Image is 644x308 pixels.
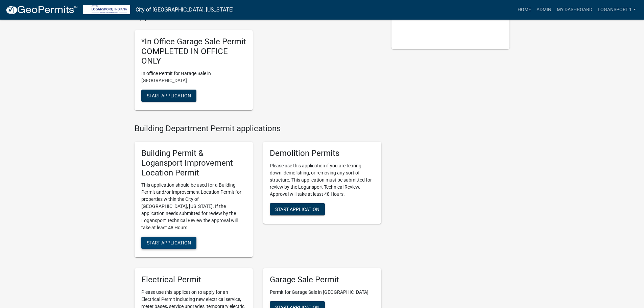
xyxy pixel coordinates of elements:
[83,5,130,14] img: City of Logansport, Indiana
[141,237,196,249] button: Start Application
[141,275,246,285] h5: Electrical Permit
[141,148,246,177] h5: Building Permit & Logansport Improvement Location Permit
[270,203,325,215] button: Start Application
[147,93,191,98] span: Start Application
[135,124,381,134] h4: Building Department Permit applications
[270,289,375,296] p: Permit for Garage Sale in [GEOGRAPHIC_DATA]
[270,275,375,285] h5: Garage Sale Permit
[270,148,375,158] h5: Demolition Permits
[141,90,196,102] button: Start Application
[270,162,375,198] p: Please use this application if you are tearing down, demolishing, or removing any sort of structu...
[136,4,234,16] a: City of [GEOGRAPHIC_DATA], [US_STATE]
[141,182,246,231] p: This application should be used for a Building Permit and/or Improvement Location Permit for prop...
[275,206,319,212] span: Start Application
[515,3,534,16] a: Home
[595,3,639,16] a: Logansport 1
[147,240,191,245] span: Start Application
[141,70,246,84] p: In office Permit for Garage Sale in [GEOGRAPHIC_DATA]
[554,3,595,16] a: My Dashboard
[141,37,246,66] h5: *In Office Garage Sale Permit COMPLETED IN OFFICE ONLY
[534,3,554,16] a: Admin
